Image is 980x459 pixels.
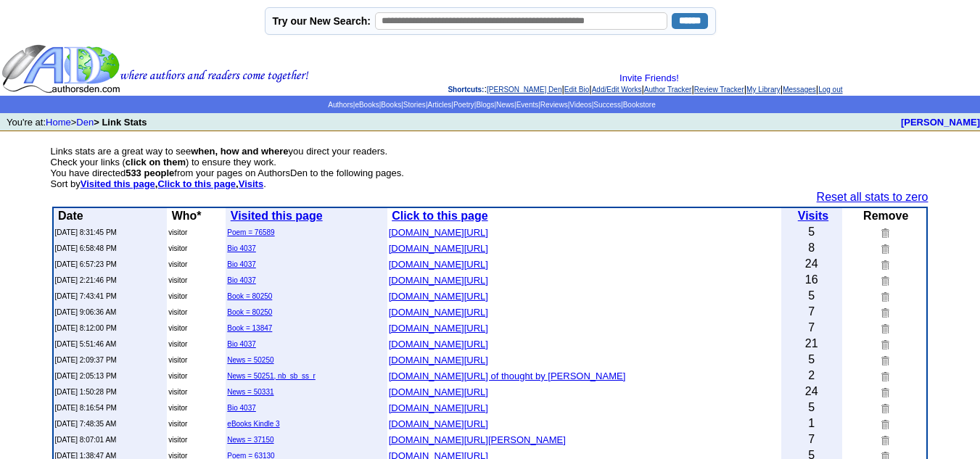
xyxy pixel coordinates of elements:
img: Remove this link [878,323,889,334]
a: [DOMAIN_NAME][URL] [389,321,488,334]
a: Home [46,117,71,128]
a: [DOMAIN_NAME][URL] of thought by [PERSON_NAME] [389,369,626,381]
font: [DATE] 8:12:00 PM [55,324,117,332]
font: visitor [168,436,187,444]
a: Events [516,101,539,109]
img: Remove this link [878,259,889,270]
a: eBooks Kindle 3 [227,420,279,428]
td: 5 [781,224,842,240]
font: visitor [168,260,187,268]
a: Bio 4037 [227,340,255,348]
a: [PERSON_NAME] Den [487,86,561,94]
a: News = 50331 [227,388,273,396]
a: Edit Bio [564,86,589,94]
a: [DOMAIN_NAME][URL][PERSON_NAME] [389,433,566,445]
a: Visits [239,178,263,189]
font: visitor [168,244,187,252]
a: Bio 4037 [227,404,255,412]
font: [DATE] 2:05:13 PM [55,372,117,380]
font: visitor [168,228,187,236]
a: Bio 4037 [227,244,255,252]
b: > Link Stats [94,117,147,128]
img: Remove this link [878,355,889,365]
font: [DOMAIN_NAME][URL] [389,386,488,397]
font: [DATE] 8:07:01 AM [55,436,117,444]
a: Add/Edit Works [592,86,642,94]
font: visitor [168,324,187,332]
font: visitor [168,372,187,380]
font: [DOMAIN_NAME][URL] [389,243,488,254]
td: 24 [781,256,842,272]
td: 24 [781,384,842,400]
td: 8 [781,240,842,256]
a: Messages [783,86,816,94]
img: Remove this link [878,434,889,445]
a: Bio 4037 [227,260,255,268]
b: Visited this page [231,210,323,222]
a: Visits [798,210,828,222]
a: Book = 13847 [227,324,272,332]
a: [DOMAIN_NAME][URL] [389,289,488,302]
a: Articles [427,101,451,109]
a: Reviews [540,101,568,109]
font: visitor [168,276,187,284]
a: News [496,101,514,109]
span: Shortcuts: [448,86,484,94]
font: [DATE] 1:50:28 PM [55,388,117,396]
img: Remove this link [878,227,889,238]
img: Remove this link [878,386,889,397]
a: Books [381,101,401,109]
a: [DOMAIN_NAME][URL] [389,257,488,270]
font: [DATE] 6:57:23 PM [55,260,117,268]
a: Author Tracker [644,86,692,94]
a: Visited this page [81,178,155,189]
a: Review Tracker [694,86,744,94]
font: [DATE] 9:06:36 AM [55,308,117,316]
a: Bio 4037 [227,276,255,284]
font: [DOMAIN_NAME][URL] [389,323,488,334]
div: : | | | | | | | [312,73,979,94]
a: [DOMAIN_NAME][URL] [389,305,488,318]
b: Remove [863,210,908,222]
a: Poem = 76589 [227,228,274,236]
a: Book = 80250 [227,308,272,316]
font: [DOMAIN_NAME][URL][PERSON_NAME] [389,434,566,445]
font: [DOMAIN_NAME][URL] [389,402,488,413]
a: [DOMAIN_NAME][URL] [389,241,488,254]
font: [DOMAIN_NAME][URL] [389,307,488,318]
b: click on them [125,157,186,168]
font: visitor [168,388,187,396]
a: [PERSON_NAME] [901,117,980,128]
font: [DOMAIN_NAME][URL] [389,227,488,238]
font: [DATE] 8:31:45 PM [55,228,117,236]
img: Remove this link [878,418,889,429]
font: visitor [168,308,187,316]
a: [DOMAIN_NAME][URL] [389,273,488,286]
img: header_logo2.gif [1,44,309,94]
a: [DOMAIN_NAME][URL] [389,401,488,413]
td: 7 [781,431,842,447]
img: Remove this link [878,402,889,413]
font: [DATE] 8:16:54 PM [55,404,117,412]
img: Remove this link [878,291,889,302]
b: when, how and where [191,146,288,157]
font: [DATE] 2:21:46 PM [55,276,117,284]
font: [DATE] 2:09:37 PM [55,356,117,364]
a: Click to this page [392,210,487,222]
a: News = 50250 [227,356,273,364]
a: News = 50251, nb_sb_ss_r [227,372,315,380]
font: You're at: > [7,117,147,128]
a: [DOMAIN_NAME][URL] [389,353,488,365]
label: Try our New Search: [273,15,371,27]
td: 16 [781,272,842,288]
font: [DATE] 5:51:46 AM [55,340,117,348]
font: [DATE] 7:48:35 AM [55,420,117,428]
a: Book = 80250 [227,292,272,300]
font: [DOMAIN_NAME][URL] [389,339,488,350]
a: [DOMAIN_NAME][URL] [389,226,488,238]
img: Remove this link [878,275,889,286]
td: 1 [781,415,842,431]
